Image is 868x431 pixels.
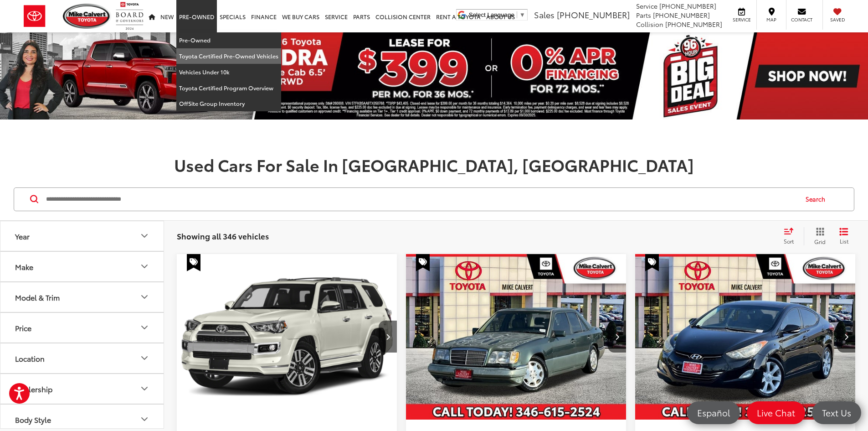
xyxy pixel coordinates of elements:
a: Español [687,401,740,424]
span: [PHONE_NUMBER] [659,1,716,10]
div: Year [15,232,30,240]
button: DealershipDealership [0,374,164,404]
button: List View [832,227,855,245]
button: Model & TrimModel & Trim [0,282,164,312]
span: List [839,237,848,245]
span: [PHONE_NUMBER] [557,9,630,21]
a: Toyota Certified Pre-Owned Vehicles [176,48,281,64]
div: Body Style [139,414,150,425]
span: Live Chat [752,407,800,418]
button: Search [797,188,838,211]
a: OffSite Group Inventory [176,96,281,111]
input: Search by Make, Model, or Keyword [45,188,797,210]
span: Saved [827,16,847,23]
div: Model & Trim [15,293,60,301]
a: 2018 Toyota 4Runner Limited2018 Toyota 4Runner Limited2018 Toyota 4Runner Limited2018 Toyota 4Run... [176,254,398,420]
button: YearYear [0,221,164,251]
img: 2018 Toyota 4Runner Limited [176,254,398,421]
div: 2013 Hyundai Elantra Limited 0 [635,254,856,420]
div: 2018 Toyota 4Runner Limited 0 [176,254,398,420]
img: 2013 Hyundai Elantra Limited [635,254,856,421]
span: Contact [791,16,812,23]
button: Grid View [804,227,832,245]
span: Special [416,254,430,271]
button: PricePrice [0,313,164,343]
span: Español [693,407,734,418]
span: Showing all 346 vehicles [177,230,269,241]
a: Live Chat [747,401,805,424]
button: MakeMake [0,252,164,281]
div: Price [139,322,150,333]
span: Parts [636,10,651,20]
span: Service [731,16,752,23]
a: Vehicles Under 10k [176,64,281,80]
span: Grid [814,238,826,245]
span: Map [761,16,781,23]
button: Select sort value [779,227,804,245]
div: Location [15,354,45,363]
a: Text Us [812,401,861,424]
a: Pre-Owned [176,32,281,48]
div: Body Style [15,415,51,424]
img: Mike Calvert Toyota [63,4,111,29]
span: Service [636,1,657,10]
span: Collision [636,20,663,29]
span: ▼ [519,11,525,18]
div: Price [15,323,31,332]
img: 1994 Mercedes-Benz E-Class E 320 Base [406,254,627,421]
div: Make [15,262,33,271]
span: Sort [784,237,794,245]
button: Next image [608,321,626,353]
span: [PHONE_NUMBER] [653,10,710,20]
span: Sales [534,9,555,21]
span: Special [645,254,659,271]
button: Next image [837,321,855,353]
div: Dealership [15,384,52,393]
div: 1994 Mercedes-Benz E-Class E 320 Base 0 [406,254,627,420]
div: Dealership [139,383,150,394]
a: 2013 Hyundai Elantra Limited2013 Hyundai Elantra Limited2013 Hyundai Elantra Limited2013 Hyundai ... [635,254,856,420]
div: Location [139,353,150,363]
span: [PHONE_NUMBER] [665,20,722,29]
span: Text Us [817,407,856,418]
a: Toyota Certified Program Overview [176,80,281,96]
span: Special [187,254,200,271]
button: Next image [379,321,397,353]
div: Make [139,261,150,272]
div: Year [139,230,150,241]
div: Model & Trim [139,291,150,302]
a: 1994 Mercedes-Benz E-Class E 320 Base1994 Mercedes-Benz E-Class E 320 Base1994 Mercedes-Benz E-Cl... [406,254,627,420]
button: LocationLocation [0,343,164,373]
